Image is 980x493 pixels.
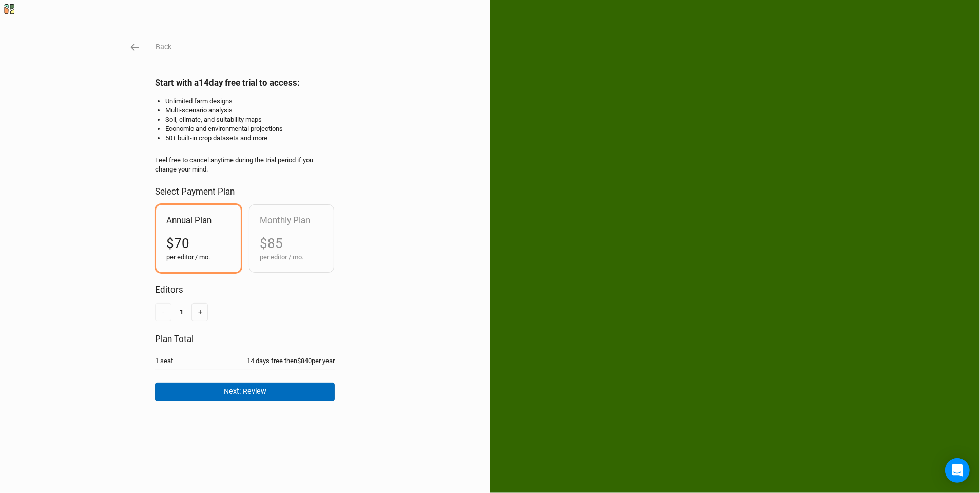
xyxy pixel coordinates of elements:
h2: Plan Total [155,334,335,344]
li: Soil, climate, and suitability maps [165,115,335,124]
button: - [155,303,171,321]
span: $70 [166,236,189,251]
h2: Select Payment Plan [155,186,335,197]
div: Open Intercom Messenger [945,458,970,483]
h2: Annual Plan [166,215,230,225]
h2: Start with a 14 day free trial to access: [155,78,335,88]
h2: Editors [155,285,335,295]
div: 1 seat [155,356,173,366]
div: 1 [180,308,183,317]
div: Annual Plan$70per editor / mo. [156,205,241,272]
button: Next: Review [155,383,335,401]
div: 14 days free then $840 per year [247,356,335,366]
div: Monthly Plan$85per editor / mo. [249,205,334,272]
div: per editor / mo. [260,253,324,262]
div: Feel free to cancel anytime during the trial period if you change your mind. [155,156,335,174]
li: 50+ built-in crop datasets and more [165,134,335,143]
h2: Monthly Plan [260,215,324,225]
div: per editor / mo. [166,253,230,262]
button: Back [155,41,172,53]
button: + [191,303,208,321]
li: Economic and environmental projections [165,124,335,134]
li: Multi-scenario analysis [165,106,335,115]
li: Unlimited farm designs [165,97,335,106]
span: $85 [260,236,283,251]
